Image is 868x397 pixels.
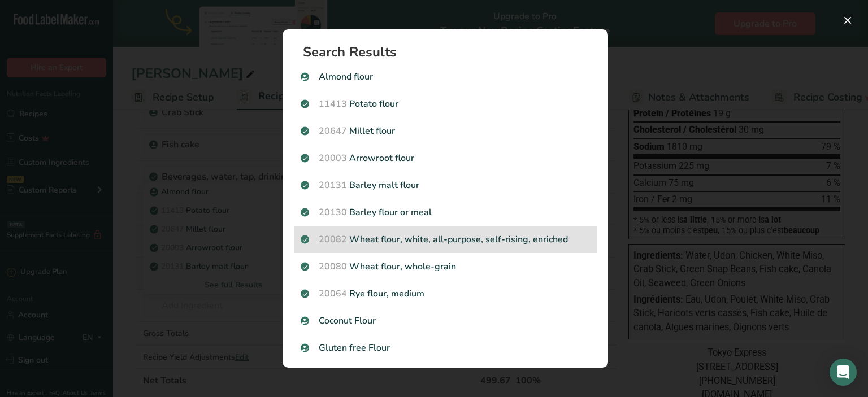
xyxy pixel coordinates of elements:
span: 20003 [319,152,347,164]
p: Barley flour or meal [301,206,590,219]
p: Almond flour [301,70,590,84]
p: Rye flour, medium [301,287,590,300]
span: 20131 [319,179,347,191]
p: Millet flour [301,124,590,138]
span: 20130 [319,206,347,219]
p: Wheat flour, whole-grain [301,260,590,273]
span: 20080 [319,260,347,273]
div: Open Intercom Messenger [830,359,857,386]
p: Gluten free Flour [301,341,590,355]
span: 11413 [319,98,347,110]
p: Barley malt flour [301,178,590,192]
span: 20082 [319,233,347,246]
span: 20064 [319,287,347,300]
p: Potato flour [301,97,590,111]
p: Coconut Flour [301,314,590,328]
p: Arrowroot flour [301,151,590,165]
h1: Search Results [303,45,597,59]
span: 20647 [319,125,347,137]
p: Wheat flour, white, all-purpose, self-rising, enriched [301,233,590,246]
